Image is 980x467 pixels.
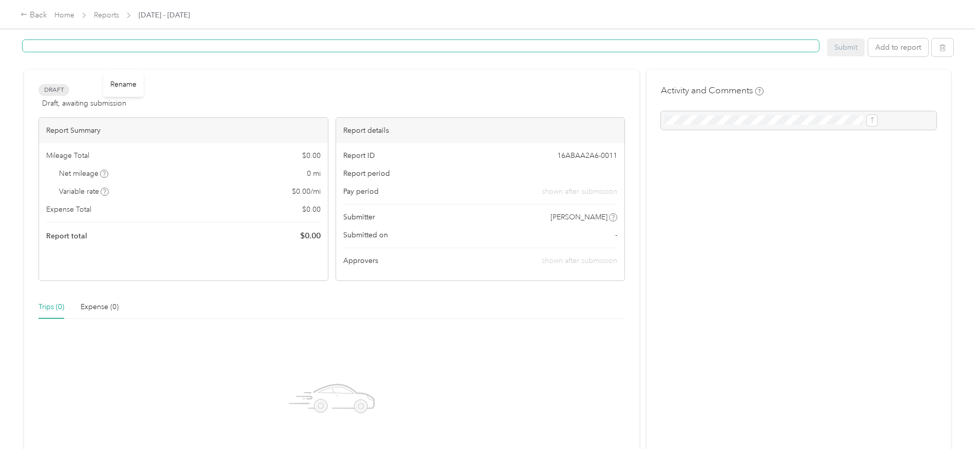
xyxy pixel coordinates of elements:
span: 16ABAA2A6-0011 [557,150,617,161]
span: Report total [46,231,87,241]
a: Home [54,11,74,19]
a: Reports [94,11,119,19]
span: $ 0.00 [302,150,321,161]
span: $ 0.00 [300,230,321,242]
span: Net mileage [59,168,109,179]
span: shown after submission [542,256,617,265]
span: shown after submission [542,186,617,197]
span: $ 0.00 / mi [292,186,321,197]
span: Mileage Total [46,150,89,161]
span: Pay period [343,186,379,197]
span: Report ID [343,150,375,161]
span: Report period [343,168,390,179]
div: Report details [336,118,625,143]
div: Report Summary [39,118,328,143]
span: Approvers [343,255,378,266]
h4: Activity and Comments [661,84,763,97]
span: 0 mi [307,168,321,179]
div: Trips (0) [38,301,64,313]
span: Draft [38,84,69,96]
span: Draft, awaiting submission [42,98,126,109]
span: Expense Total [46,204,91,215]
div: Expense (0) [81,301,119,313]
span: Submitter [343,212,375,222]
button: Add to report [868,38,928,56]
div: Back [21,9,47,22]
span: Variable rate [59,186,109,197]
span: $ 0.00 [302,204,321,215]
span: Submitted on [343,230,388,240]
iframe: Everlance-gr Chat Button Frame [923,410,980,467]
span: [DATE] - [DATE] [139,10,190,21]
div: Rename [103,72,144,97]
span: - [615,230,617,240]
span: [PERSON_NAME] [551,212,607,222]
